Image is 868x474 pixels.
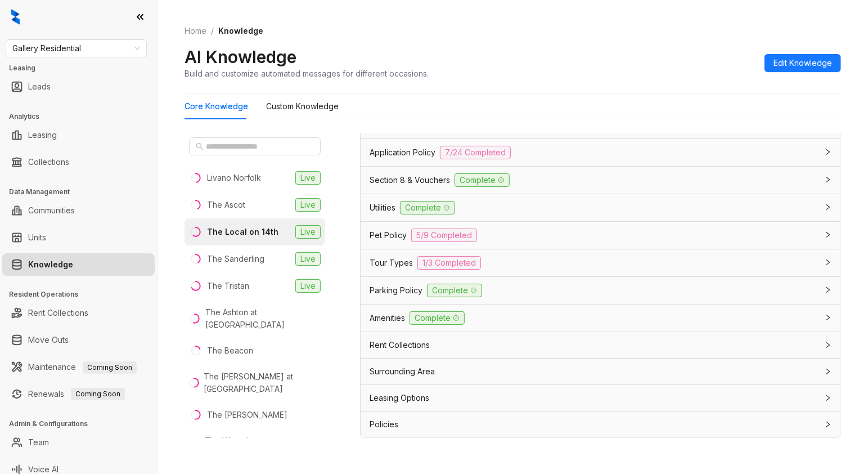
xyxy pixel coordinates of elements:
[28,383,125,405] a: RenewalsComing Soon
[825,259,831,266] span: collapsed
[2,124,155,146] li: Leasing
[295,225,321,239] span: Live
[825,231,831,238] span: collapsed
[207,172,261,184] div: Livano Norfolk
[9,419,157,429] h3: Admin & Configurations
[361,249,840,276] div: Tour Types1/3 Completed
[2,431,155,454] li: Team
[207,253,264,265] div: The Sanderling
[361,167,840,194] div: Section 8 & VouchersComplete
[185,46,296,68] h2: AI Knowledge
[361,194,840,221] div: UtilitiesComplete
[204,370,321,395] div: The [PERSON_NAME] at [GEOGRAPHIC_DATA]
[455,173,510,187] span: Complete
[9,289,157,299] h3: Resident Operations
[207,409,287,421] div: The [PERSON_NAME]
[207,345,253,357] div: The Beacon
[361,139,840,166] div: Application Policy7/24 Completed
[28,226,46,249] a: Units
[2,329,155,351] li: Move Outs
[295,171,321,185] span: Live
[825,395,831,401] span: collapsed
[2,151,155,173] li: Collections
[773,57,832,69] span: Edit Knowledge
[361,332,840,358] div: Rent Collections
[370,392,429,404] span: Leasing Options
[205,435,321,459] div: The Waverly at [GEOGRAPHIC_DATA]
[196,142,204,150] span: search
[295,279,321,293] span: Live
[825,176,831,183] span: collapsed
[370,365,435,378] span: Surrounding Area
[440,146,511,159] span: 7/24 Completed
[370,146,435,159] span: Application Policy
[370,418,398,431] span: Policies
[825,204,831,211] span: collapsed
[295,198,321,212] span: Live
[370,284,422,297] span: Parking Policy
[28,199,75,222] a: Communities
[825,149,831,155] span: collapsed
[28,329,69,351] a: Move Outs
[825,342,831,348] span: collapsed
[825,287,831,293] span: collapsed
[361,385,840,411] div: Leasing Options
[11,9,20,25] img: logo
[207,280,249,292] div: The Tristan
[9,111,157,122] h3: Analytics
[427,284,482,297] span: Complete
[185,68,429,79] div: Build and customize automated messages for different occasions.
[2,226,155,249] li: Units
[9,187,157,197] h3: Data Management
[825,421,831,428] span: collapsed
[207,226,278,238] div: The Local on 14th
[266,100,339,113] div: Custom Knowledge
[28,151,69,173] a: Collections
[370,257,413,269] span: Tour Types
[211,25,214,37] li: /
[71,388,125,400] span: Coming Soon
[2,253,155,276] li: Knowledge
[361,222,840,249] div: Pet Policy5/9 Completed
[28,75,51,98] a: Leads
[295,252,321,266] span: Live
[361,305,840,332] div: AmenitiesComplete
[12,40,140,57] span: Gallery Residential
[417,256,481,270] span: 1/3 Completed
[2,356,155,378] li: Maintenance
[207,199,245,211] div: The Ascot
[361,412,840,437] div: Policies
[825,314,831,321] span: collapsed
[370,174,450,186] span: Section 8 & Vouchers
[370,312,405,324] span: Amenities
[370,229,407,242] span: Pet Policy
[764,54,841,72] button: Edit Knowledge
[410,311,465,325] span: Complete
[2,383,155,405] li: Renewals
[370,339,430,351] span: Rent Collections
[28,124,57,146] a: Leasing
[9,63,157,73] h3: Leasing
[28,431,49,454] a: Team
[28,302,88,324] a: Rent Collections
[83,361,137,374] span: Coming Soon
[185,100,248,113] div: Core Knowledge
[361,359,840,384] div: Surrounding Area
[205,306,321,331] div: The Ashton at [GEOGRAPHIC_DATA]
[28,253,73,276] a: Knowledge
[411,229,477,242] span: 5/9 Completed
[2,75,155,98] li: Leads
[218,26,263,35] span: Knowledge
[2,199,155,222] li: Communities
[2,302,155,324] li: Rent Collections
[370,202,395,214] span: Utilities
[361,277,840,304] div: Parking PolicyComplete
[825,368,831,375] span: collapsed
[400,201,455,214] span: Complete
[182,25,209,37] a: Home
